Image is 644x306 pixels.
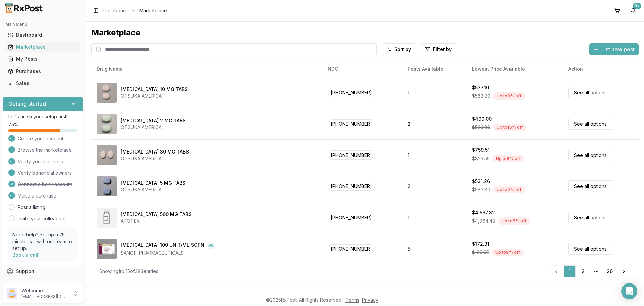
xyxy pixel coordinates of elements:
div: Up to 8 % off [493,92,525,100]
nav: breadcrumb [103,7,167,14]
div: $759.51 [472,147,490,154]
button: List new post [589,43,639,55]
span: [PHONE_NUMBER] [328,150,375,160]
span: Create your account [18,135,63,142]
p: Welcome [21,287,68,294]
img: Admelog SoloStar 100 UNIT/ML SOPN [97,239,117,259]
button: My Posts [3,54,83,64]
button: Marketplace [3,42,83,52]
span: Filter by [433,46,452,53]
span: [PHONE_NUMBER] [328,88,375,97]
span: Make a purchase [18,192,56,199]
span: $189.35 [472,249,489,256]
a: See all options [568,212,612,223]
a: Dashboard [5,29,80,41]
nav: pagination [550,265,631,277]
div: [MEDICAL_DATA] 10 MG TABS [121,86,188,93]
span: $583.80 [472,186,490,193]
img: Abilify 30 MG TABS [97,145,117,165]
a: Marketplace [5,41,80,53]
div: Up to 9 % off [493,186,525,193]
div: Up to 9 % off [492,249,524,256]
div: $537.10 [472,84,489,91]
th: Action [563,61,639,77]
p: Need help? Set up a 25 minute call with our team to set up. [12,231,73,252]
a: 1 [563,265,576,277]
a: See all options [568,149,612,161]
div: $499.00 [472,116,492,122]
div: 9+ [633,3,641,9]
th: Lowest Price Available [467,61,563,77]
img: User avatar [7,288,17,299]
button: Support [3,265,83,277]
a: List new post [589,47,639,53]
button: 9+ [628,5,639,16]
h2: Main Menu [5,21,80,27]
span: $4,964.48 [472,218,495,224]
span: 75 % [8,121,18,128]
td: 2 [402,108,466,139]
span: Verify your business [18,158,63,165]
a: Privacy [362,297,378,303]
a: Terms [345,297,359,303]
button: Feedback [3,277,83,290]
span: $583.80 [472,124,490,131]
span: $825.55 [472,155,490,162]
div: [MEDICAL_DATA] 2 MG TABS [121,117,186,124]
button: Sales [3,78,83,89]
a: Invite your colleagues [18,215,67,222]
span: Browse the marketplace [18,147,72,154]
th: Posts Available [402,61,466,77]
span: [PHONE_NUMBER] [328,182,375,191]
div: OTSUKA AMERICA [121,155,189,162]
a: 26 [604,265,616,277]
button: Sort by [382,43,415,55]
td: 1 [402,139,466,171]
div: [MEDICAL_DATA] 5 MG TABS [121,180,185,186]
div: OTSUKA AMERICA [121,93,188,99]
div: SANOFI PHARMACEUTICALS [121,250,215,256]
a: Dashboard [103,7,128,14]
div: Showing 1 to 15 of 383 entries [99,268,158,275]
span: [PHONE_NUMBER] [328,244,375,253]
img: Abilify 10 MG TABS [97,83,117,103]
button: Filter by [421,43,456,55]
img: Abilify 2 MG TABS [97,114,117,134]
div: Dashboard [8,32,77,38]
a: 2 [577,265,589,277]
span: [PHONE_NUMBER] [328,213,375,222]
div: Open Intercom Messenger [621,283,637,299]
span: $583.80 [472,93,490,99]
div: $172.31 [472,241,489,247]
th: NDC [322,61,402,77]
img: Abiraterone Acetate 500 MG TABS [97,208,117,228]
a: Post a listing [18,204,45,211]
a: Purchases [5,65,80,77]
td: 1 [402,77,466,108]
div: OTSUKA AMERICA [121,124,186,131]
th: Drug Name [91,61,322,77]
div: $531.26 [472,178,490,185]
div: [MEDICAL_DATA] 100 UNIT/ML SOPN [121,242,204,250]
div: Purchases [8,68,77,75]
p: [EMAIL_ADDRESS][DOMAIN_NAME] [21,294,68,299]
span: Sort by [394,46,411,53]
img: Abilify 5 MG TABS [97,176,117,196]
a: See all options [568,180,612,192]
a: Book a call [12,252,38,258]
a: Sales [5,77,80,89]
td: 5 [402,233,466,264]
div: Up to 8 % off [498,217,530,225]
div: OTSUKA AMERICA [121,186,185,193]
span: Marketplace [139,7,167,14]
a: See all options [568,243,612,255]
a: Go to next page [617,265,631,277]
span: Feedback [16,280,39,287]
div: My Posts [8,56,77,62]
button: Dashboard [3,30,83,40]
td: 2 [402,171,466,202]
button: Purchases [3,66,83,77]
div: Sales [8,80,77,87]
span: Verify beneficial owners [18,170,72,176]
p: Let's finish your setup first! [8,113,77,120]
